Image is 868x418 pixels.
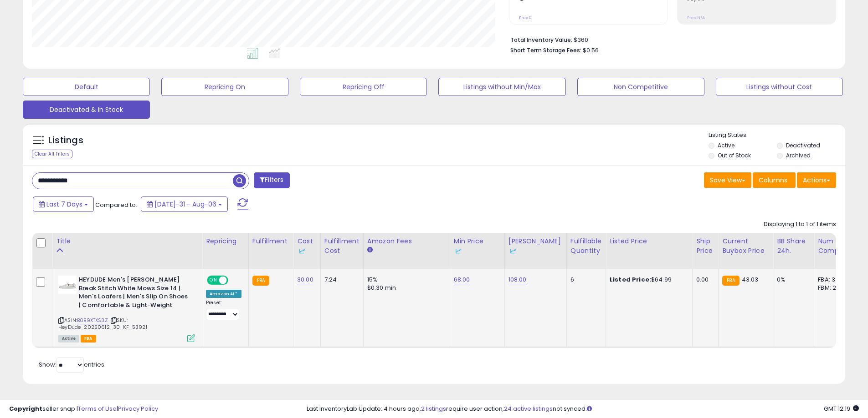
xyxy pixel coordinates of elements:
[570,237,602,256] div: Fulfillable Quantity
[510,34,829,45] li: $360
[367,276,443,284] div: 15%
[753,172,796,188] button: Columns
[367,246,373,254] small: Amazon Fees.
[777,276,807,284] div: 0%
[610,237,688,246] div: Listed Price
[504,404,553,413] a: 24 active listings
[252,237,289,246] div: Fulfillment
[704,172,751,188] button: Save View
[161,78,288,96] button: Repricing On
[777,237,810,256] div: BB Share 24h.
[208,277,219,284] span: ON
[818,237,851,256] div: Num of Comp.
[824,404,859,413] span: 2025-08-14 12:19 GMT
[454,247,463,256] img: InventoryLab Logo
[718,141,734,149] label: Active
[508,237,563,256] div: [PERSON_NAME]
[297,275,313,284] a: 30.00
[297,246,317,256] div: Some or all of the values in this column are provided from Inventory Lab.
[610,276,685,284] div: $64.99
[9,405,158,413] div: seller snap | |
[154,200,216,209] span: [DATE]-31 - Aug-06
[300,78,427,96] button: Repricing Off
[709,131,845,140] p: Listing States:
[23,78,150,96] button: Default
[78,404,117,413] a: Terms of Use
[577,78,704,96] button: Non Competitive
[227,277,241,284] span: OFF
[324,237,360,256] div: Fulfillment Cost
[508,246,563,256] div: Some or all of the values in this column are provided from Inventory Lab.
[716,78,843,96] button: Listings without Cost
[818,276,848,284] div: FBA: 3
[722,276,739,286] small: FBA
[454,237,501,256] div: Min Price
[610,275,651,284] b: Listed Price:
[570,276,599,284] div: 6
[722,237,769,256] div: Current Buybox Price
[48,134,83,147] h5: Listings
[797,172,836,188] button: Actions
[81,335,96,342] span: FBA
[39,360,104,369] span: Show: entries
[56,237,198,246] div: Title
[77,317,108,324] a: B0B9XTXS3Z
[454,275,470,284] a: 68.00
[510,46,581,54] b: Short Term Storage Fees:
[508,275,527,284] a: 108.00
[421,404,446,413] a: 2 listings
[32,150,72,158] div: Clear All Filters
[696,276,711,284] div: 0.00
[786,151,811,159] label: Archived
[818,284,848,292] div: FBM: 2
[95,201,137,209] span: Compared to:
[510,36,572,44] b: Total Inventory Value:
[23,101,150,119] button: Deactivated & In Stock
[141,196,228,212] button: [DATE]-31 - Aug-06
[254,172,289,188] button: Filters
[759,176,787,185] span: Columns
[583,46,599,55] span: $0.56
[58,276,77,294] img: 21asDvzSu6L._SL40_.jpg
[742,275,759,284] span: 43.03
[58,276,195,341] div: ASIN:
[297,247,306,256] img: InventoryLab Logo
[324,276,356,284] div: 7.24
[307,405,859,413] div: Last InventoryLab Update: 4 hours ago, require user action, not synced.
[786,141,820,149] label: Deactivated
[718,151,751,159] label: Out of Stock
[206,237,245,246] div: Repricing
[58,335,79,342] span: All listings currently available for purchase on Amazon
[367,237,446,246] div: Amazon Fees
[508,247,518,256] img: InventoryLab Logo
[46,200,82,209] span: Last 7 Days
[764,220,836,229] div: Displaying 1 to 1 of 1 items
[367,284,443,292] div: $0.30 min
[79,276,190,312] b: HEYDUDE Men's [PERSON_NAME] Break Stitch White Mows Size 14 | Men's Loafers | Men's Slip On Shoes...
[454,246,501,256] div: Some or all of the values in this column are provided from Inventory Lab.
[58,317,147,330] span: | SKU: HeyDude_20250612_30_KF_53921
[33,196,94,212] button: Last 7 Days
[206,290,241,298] div: Amazon AI *
[519,15,532,20] small: Prev: 0
[438,78,565,96] button: Listings without Min/Max
[118,404,158,413] a: Privacy Policy
[9,404,42,413] strong: Copyright
[297,237,317,256] div: Cost
[687,15,705,20] small: Prev: N/A
[696,237,714,256] div: Ship Price
[206,300,241,320] div: Preset:
[252,276,269,286] small: FBA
